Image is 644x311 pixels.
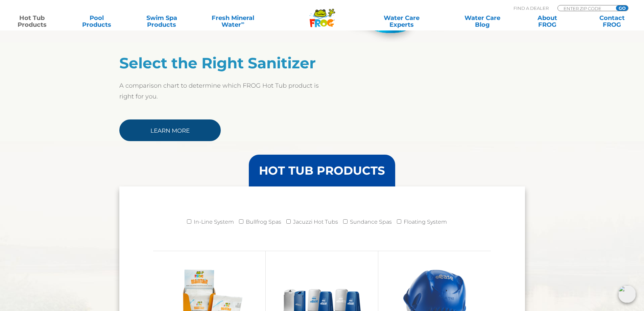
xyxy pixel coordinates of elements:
label: Jacuzzi Hot Tubs [293,215,338,229]
p: Find A Dealer [514,5,549,11]
a: Fresh MineralWater∞ [201,15,264,28]
a: PoolProducts [72,15,122,28]
h3: HOT TUB PRODUCTS [259,165,385,176]
input: GO [616,5,628,11]
label: Sundance Spas [350,215,392,229]
a: Hot TubProducts [7,15,57,28]
a: Water CareBlog [457,15,507,28]
sup: ∞ [241,20,244,25]
a: Water CareExperts [361,15,443,28]
h2: Select the Right Sanitizer [119,54,322,72]
a: Swim SpaProducts [137,15,187,28]
a: AboutFROG [522,15,572,28]
img: openIcon [618,285,636,303]
p: A comparison chart to determine which FROG Hot Tub product is right for you. [119,80,322,102]
a: ContactFROG [587,15,637,28]
label: Bullfrog Spas [246,215,281,229]
input: Zip Code Form [563,5,609,11]
a: Learn More [119,119,221,141]
label: Floating System [404,215,447,229]
label: In-Line System [194,215,234,229]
